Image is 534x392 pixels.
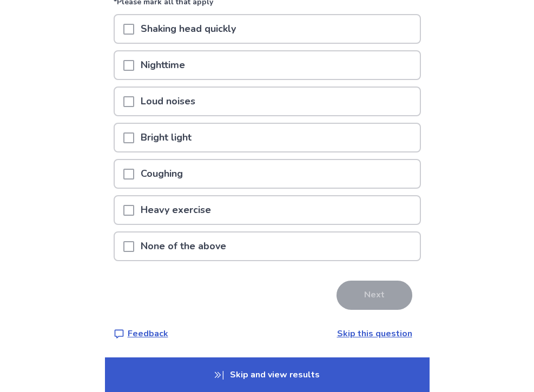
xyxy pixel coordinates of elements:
p: Shaking head quickly [134,15,242,43]
p: Nighttime [134,51,192,79]
p: Coughing [134,160,189,188]
p: Loud noises [134,88,202,115]
a: Skip this question [337,328,412,340]
p: Skip and view results [105,357,430,392]
p: Bright light [134,124,198,151]
button: Next [337,281,412,310]
p: Heavy exercise [134,196,217,224]
p: None of the above [134,232,233,260]
a: Feedback [114,327,168,340]
p: Feedback [128,327,168,340]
